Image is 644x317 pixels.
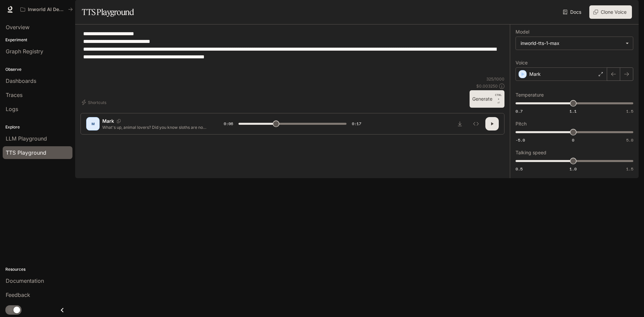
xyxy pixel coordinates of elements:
[516,121,527,126] p: Pitch
[469,117,483,130] button: Inspect
[516,108,523,114] span: 0.7
[561,5,584,19] a: Docs
[529,71,541,77] p: Mark
[17,3,76,16] button: All workspaces
[521,40,622,47] div: inworld-tts-1-max
[516,150,546,155] p: Talking speed
[516,166,523,172] span: 0.5
[570,166,577,172] span: 1.0
[495,93,502,105] p: ⏎
[516,37,633,50] div: inworld-tts-1-max
[102,124,208,130] p: What's up, animal lovers? Did you know sloths are not lazy? They have a super slow metabolism, wh...
[224,120,233,127] span: 0:06
[626,166,633,172] span: 1.5
[453,117,467,130] button: Download audio
[516,60,528,65] p: Voice
[80,97,109,108] button: Shortcuts
[470,90,504,108] button: GenerateCTRL +⏎
[82,5,134,19] h1: TTS Playground
[102,118,114,124] p: Mark
[352,120,361,127] span: 0:17
[626,137,633,143] span: 5.0
[495,93,502,101] p: CTRL +
[516,137,525,143] span: -5.0
[570,108,577,114] span: 1.1
[486,76,504,82] p: 325 / 1000
[516,30,529,34] p: Model
[626,108,633,114] span: 1.5
[572,137,574,143] span: 0
[589,5,632,19] button: Clone Voice
[516,93,544,97] p: Temperature
[114,119,123,123] button: Copy Voice ID
[28,7,65,12] p: Inworld AI Demos
[88,118,98,129] div: M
